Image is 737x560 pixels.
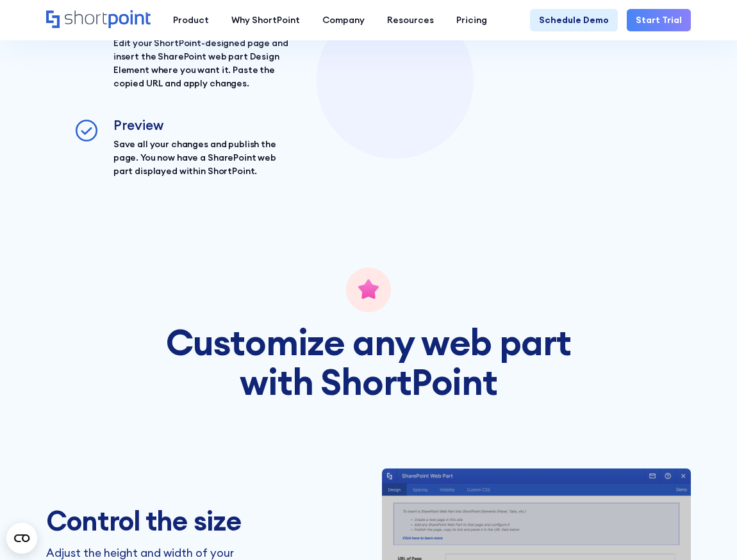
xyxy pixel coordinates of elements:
h2: Customize any web part with ShortPoint [162,323,574,401]
a: Home [46,10,151,29]
h3: Control the size [46,506,261,536]
a: Pricing [445,9,498,31]
div: Resources [387,13,434,27]
p: Save all your changes and publish the page. You now have a SharePoint web part displayed within S... [113,138,292,178]
a: Company [311,9,376,31]
a: Product [161,9,220,31]
a: Why ShortPoint [220,9,311,31]
a: Resources [376,9,445,31]
div: Company [322,13,365,27]
a: Schedule Demo [530,9,618,31]
div: Why ShortPoint [231,13,300,27]
div: Pricing [456,13,487,27]
iframe: Chat Widget [506,412,737,560]
h3: Preview [113,117,292,133]
div: Product [173,13,209,27]
button: Open CMP widget [6,523,37,554]
a: Start Trial [627,9,691,31]
p: Edit your ShortPoint-designed page and insert the SharePoint web part Design Element where you wa... [113,36,292,90]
